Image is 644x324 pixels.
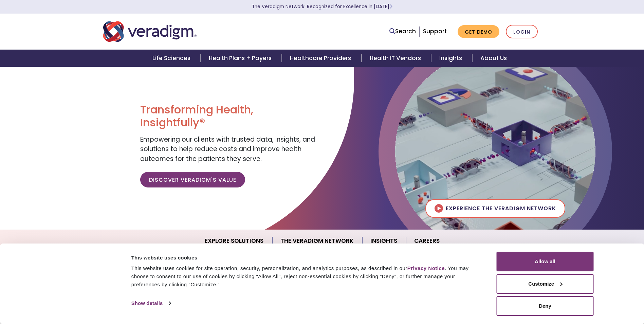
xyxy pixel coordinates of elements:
a: The Veradigm Network [272,232,362,250]
button: Allow all [497,252,594,271]
img: Veradigm logo [103,20,197,43]
a: Insights [362,232,406,250]
a: Life Sciences [144,50,201,67]
button: Customize [497,274,594,294]
a: About Us [472,50,515,67]
span: Empowering our clients with trusted data, insights, and solutions to help reduce costs and improv... [140,135,315,163]
a: Get Demo [458,25,499,38]
a: Health Plans + Payers [201,50,282,67]
span: Learn More [389,3,392,10]
button: Deny [497,296,594,316]
a: Login [506,25,538,39]
a: Support [423,27,447,35]
a: Explore Solutions [197,232,272,250]
a: Show details [131,298,171,308]
a: Careers [406,232,448,250]
div: This website uses cookies for site operation, security, personalization, and analytics purposes, ... [131,264,481,289]
a: Health IT Vendors [362,50,431,67]
a: Insights [431,50,472,67]
a: Privacy Notice [407,265,445,271]
a: Search [389,27,416,36]
a: Healthcare Providers [282,50,361,67]
a: Discover Veradigm's Value [140,172,245,187]
h1: Transforming Health, Insightfully® [140,103,317,129]
a: The Veradigm Network: Recognized for Excellence in [DATE]Learn More [252,3,392,10]
div: This website uses cookies [131,254,481,262]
